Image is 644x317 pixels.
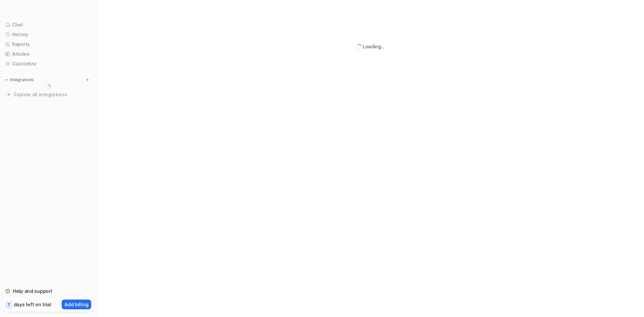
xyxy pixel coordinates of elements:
[14,301,51,308] p: days left on trial
[14,89,91,100] span: Explore all integrations
[7,302,10,308] p: 7
[3,30,94,39] a: History
[85,77,90,82] img: menu_add.svg
[3,40,94,49] a: Reports
[10,77,34,83] p: Integrations
[3,90,94,99] a: Explore all integrations
[3,49,94,59] a: Articles
[363,43,385,50] div: Loading...
[3,286,94,296] a: Help and support
[3,59,94,68] a: Customize
[62,300,91,309] button: Add billing
[4,77,9,82] img: expand menu
[64,301,89,308] p: Add billing
[3,76,36,83] button: Integrations
[5,91,12,98] img: explore all integrations
[3,20,94,30] a: Chat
